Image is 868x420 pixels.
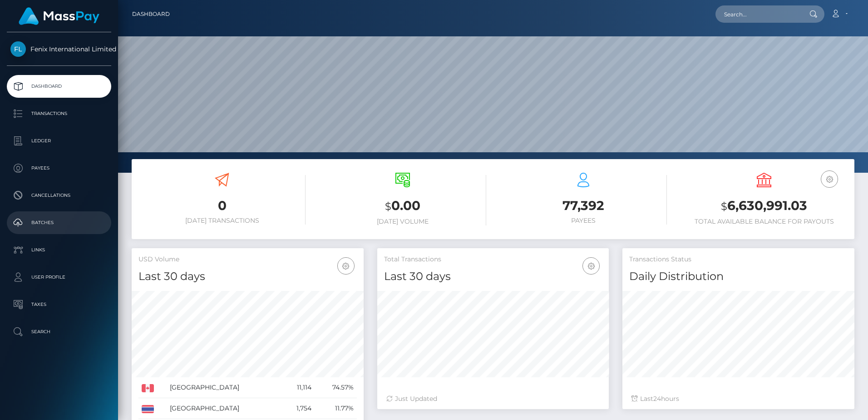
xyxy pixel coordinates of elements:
input: Search... [715,5,801,23]
small: $ [385,200,391,213]
a: Search [7,320,111,343]
div: Just Updated [386,394,600,404]
h3: 0 [138,197,306,215]
h3: 6,630,991.03 [681,197,848,215]
a: Links [7,239,111,261]
td: 11.77% [315,398,357,419]
h5: Total Transactions [384,255,602,264]
span: Fenix International Limited [7,45,111,53]
small: $ [721,200,727,213]
h4: Last 30 days [384,269,602,285]
h4: Daily Distribution [629,269,848,285]
p: Batches [10,216,108,230]
img: MassPay Logo [19,7,99,25]
a: Ledger [7,130,111,152]
h6: Total Available Balance for Payouts [681,218,848,225]
h3: 77,392 [500,197,667,215]
h6: Payees [500,217,667,225]
td: 1,754 [282,398,314,419]
a: Payees [7,157,111,180]
h6: [DATE] Volume [319,218,486,225]
h5: Transactions Status [629,255,848,264]
p: Payees [10,161,108,175]
td: [GEOGRAPHIC_DATA] [167,377,282,398]
p: User Profile [10,270,108,284]
h3: 0.00 [319,197,486,215]
img: CA.png [142,384,154,392]
p: Cancellations [10,189,108,202]
h5: USD Volume [138,255,357,264]
a: Taxes [7,293,111,316]
h4: Last 30 days [138,269,357,285]
a: Dashboard [7,75,111,98]
td: 74.57% [315,377,357,398]
div: Last hours [631,394,845,404]
img: Fenix International Limited [10,41,26,57]
h6: [DATE] Transactions [138,217,306,225]
p: Taxes [10,298,108,311]
p: Transactions [10,107,108,120]
img: TH.png [142,405,154,413]
p: Links [10,243,108,257]
p: Dashboard [10,80,108,93]
span: 24 [653,395,661,403]
td: [GEOGRAPHIC_DATA] [167,398,282,419]
p: Search [10,325,108,339]
a: Transactions [7,102,111,125]
a: User Profile [7,266,111,289]
a: Batches [7,211,111,234]
p: Ledger [10,134,108,148]
td: 11,114 [282,377,314,398]
a: Cancellations [7,184,111,207]
a: Dashboard [132,5,170,24]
